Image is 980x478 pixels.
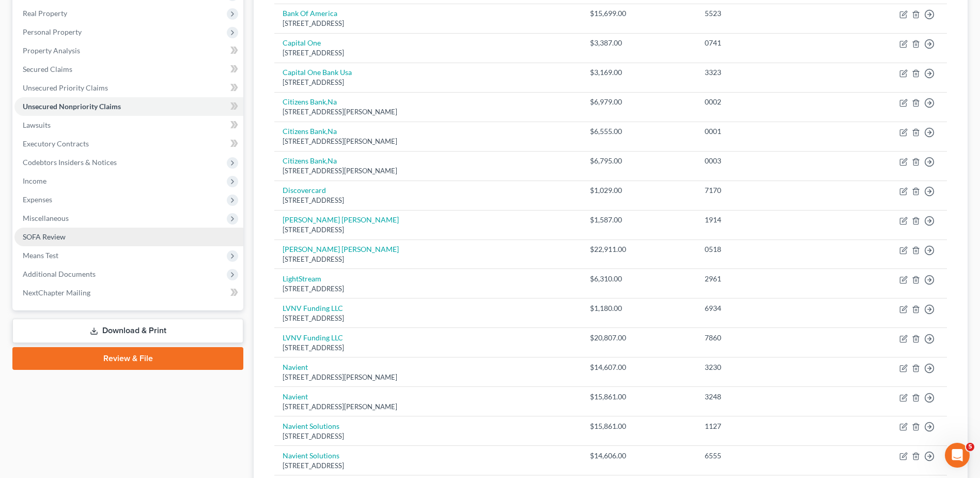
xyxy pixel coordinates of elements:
[705,362,826,372] div: 3230
[966,443,974,451] span: 5
[23,288,90,297] span: NextChapter Mailing
[590,8,688,19] div: $15,699.00
[705,185,826,196] div: 7170
[283,255,573,264] div: [STREET_ADDRESS]
[283,363,308,371] a: Navient
[23,102,121,111] span: Unsecured Nonpriority Claims
[23,158,117,167] span: Codebtors Insiders & Notices
[283,402,573,412] div: [STREET_ADDRESS][PERSON_NAME]
[29,6,46,22] img: Profile image for Katie
[14,79,243,97] a: Unsecured Priority Claims
[8,81,198,213] div: Katie says…
[283,107,573,117] div: [STREET_ADDRESS][PERSON_NAME]
[50,13,103,23] p: Active 45m ago
[23,65,72,73] span: Secured Claims
[590,156,688,166] div: $6,795.00
[66,339,74,347] button: Start recording
[17,88,147,107] b: 🚨ATTN: [GEOGRAPHIC_DATA] of [US_STATE]
[23,9,67,18] span: Real Property
[16,339,24,347] button: Emoji picker
[23,121,51,129] span: Lawsuits
[705,38,826,48] div: 0741
[705,244,826,255] div: 0518
[23,83,108,92] span: Unsecured Priority Claims
[49,339,57,347] button: Upload attachment
[23,251,58,260] span: Means Test
[23,46,80,55] span: Property Analysis
[181,4,200,23] div: Close
[283,38,321,47] a: Capital One
[17,192,100,198] div: [PERSON_NAME] • 3m ago
[590,333,688,343] div: $20,807.00
[14,135,243,153] a: Executory Contracts
[705,8,826,19] div: 5523
[283,196,573,205] div: [STREET_ADDRESS]
[14,97,243,116] a: Unsecured Nonpriority Claims
[590,244,688,255] div: $22,911.00
[590,362,688,372] div: $14,607.00
[590,38,688,48] div: $3,387.00
[590,392,688,402] div: $15,861.00
[283,48,573,58] div: [STREET_ADDRESS]
[14,116,243,135] a: Lawsuits
[705,126,826,137] div: 0001
[177,335,194,351] button: Send a message…
[283,431,573,441] div: [STREET_ADDRESS]
[283,186,326,195] a: Discovercard
[23,27,82,36] span: Personal Property
[283,343,573,353] div: [STREET_ADDRESS]
[23,139,89,148] span: Executory Contracts
[945,443,970,468] iframe: Intercom live chat
[590,126,688,137] div: $6,555.00
[590,451,688,461] div: $14,606.00
[50,5,117,13] h1: [PERSON_NAME]
[283,215,399,224] a: [PERSON_NAME] [PERSON_NAME]
[590,421,688,431] div: $15,861.00
[705,421,826,431] div: 1127
[705,156,826,166] div: 0003
[590,97,688,107] div: $6,979.00
[283,392,308,401] a: Navient
[705,303,826,313] div: 6934
[283,372,573,382] div: [STREET_ADDRESS][PERSON_NAME]
[17,113,161,184] div: The court has added a new Credit Counseling Field that we need to update upon filing. Please remo...
[23,214,69,222] span: Miscellaneous
[283,461,573,471] div: [STREET_ADDRESS]
[705,392,826,402] div: 3248
[283,78,573,87] div: [STREET_ADDRESS]
[283,274,321,283] a: LightStream
[283,68,352,77] a: Capital One Bank Usa
[9,317,198,335] textarea: Message…
[23,176,46,185] span: Income
[283,225,573,235] div: [STREET_ADDRESS]
[283,245,399,253] a: [PERSON_NAME] [PERSON_NAME]
[705,97,826,107] div: 0002
[283,127,337,136] a: Citizens Bank,Na
[705,451,826,461] div: 6555
[705,67,826,78] div: 3323
[14,283,243,302] a: NextChapter Mailing
[283,166,573,176] div: [STREET_ADDRESS][PERSON_NAME]
[14,228,243,246] a: SOFA Review
[705,333,826,343] div: 7860
[12,347,243,370] a: Review & File
[23,270,96,278] span: Additional Documents
[590,185,688,196] div: $1,029.00
[590,215,688,225] div: $1,587.00
[283,156,337,165] a: Citizens Bank,Na
[14,60,243,79] a: Secured Claims
[705,215,826,225] div: 1914
[23,195,52,204] span: Expenses
[283,333,343,342] a: LVNV Funding LLC
[7,4,26,24] button: go back
[590,67,688,78] div: $3,169.00
[283,9,337,18] a: Bank Of America
[283,422,339,430] a: Navient Solutions
[8,81,169,190] div: 🚨ATTN: [GEOGRAPHIC_DATA] of [US_STATE]The court has added a new Credit Counseling Field that we n...
[283,137,573,146] div: [STREET_ADDRESS][PERSON_NAME]
[590,274,688,284] div: $6,310.00
[23,232,66,241] span: SOFA Review
[283,284,573,294] div: [STREET_ADDRESS]
[283,97,337,106] a: Citizens Bank,Na
[283,304,343,312] a: LVNV Funding LLC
